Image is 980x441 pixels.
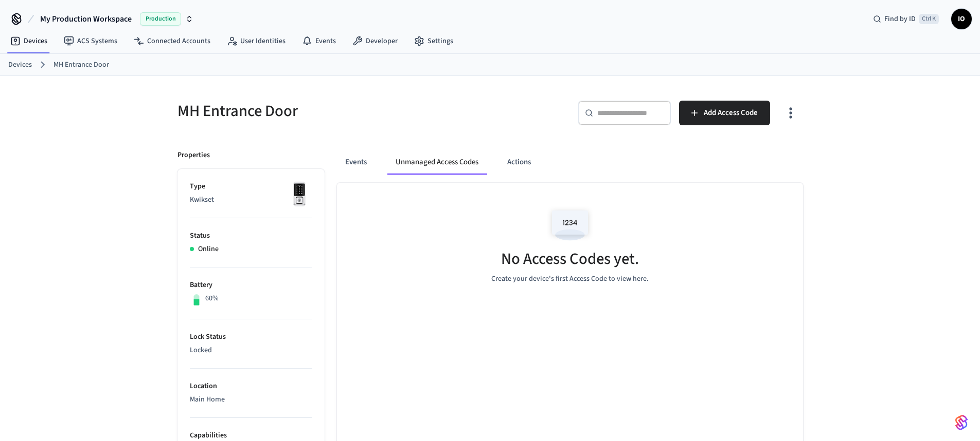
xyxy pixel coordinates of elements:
h5: MH Entrance Door [177,101,484,122]
a: ACS Systems [56,32,126,50]
a: Settings [406,32,461,50]
div: ant example [337,150,803,175]
p: Locked [190,345,312,356]
a: Connected Accounts [126,32,219,50]
span: My Production Workspace [40,13,132,25]
p: Lock Status [190,332,312,342]
p: Battery [190,280,312,291]
span: Add Access Code [704,106,758,120]
button: Actions [499,150,539,175]
img: Kwikset Halo Touchscreen Wifi Enabled Smart Lock, Polished Chrome, Front [287,181,312,207]
p: Create your device's first Access Code to view here. [491,274,649,284]
a: Devices [8,60,32,70]
span: IO [952,10,971,28]
p: 60% [205,293,219,304]
p: Online [198,244,219,255]
p: Main Home [190,394,312,405]
a: User Identities [219,32,294,50]
a: Events [294,32,344,50]
p: Capabilities [190,430,312,441]
a: MH Entrance Door [54,60,109,70]
span: Ctrl K [919,14,939,24]
a: Devices [2,32,56,50]
button: Add Access Code [679,101,770,125]
img: Access Codes Empty State [547,203,593,247]
button: IO [951,9,972,29]
a: Developer [344,32,406,50]
h5: No Access Codes yet. [501,248,639,270]
span: Production [140,12,181,26]
p: Kwikset [190,195,312,205]
p: Type [190,181,312,192]
button: Unmanaged Access Codes [387,150,487,175]
img: SeamLogoGradient.69752ec5.svg [955,414,968,431]
p: Properties [177,150,210,161]
p: Status [190,231,312,241]
button: Events [337,150,375,175]
p: Location [190,381,312,392]
div: Find by IDCtrl K [865,10,947,28]
span: Find by ID [884,14,916,24]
